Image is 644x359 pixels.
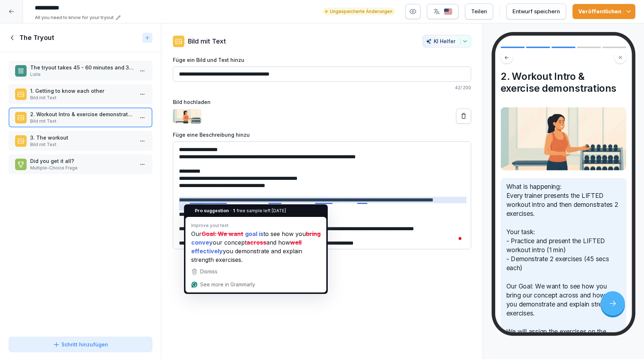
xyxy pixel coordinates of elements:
div: KI Helfer [426,38,468,44]
button: KI Helfer [423,35,471,47]
div: 1. Getting to know each otherBild mit Text [9,84,152,104]
div: Teilen [471,8,487,15]
p: 3. The workout [30,134,134,141]
p: All you need to know for your tryout [35,14,114,21]
label: Bild hochladen [173,98,471,106]
div: Did you get it all?Multiple-Choice Frage [9,154,152,174]
label: Füge ein Bild und Text hinzu [173,56,471,64]
p: Ungespeicherte Änderungen [330,8,392,15]
div: Veröffentlichen [578,8,630,15]
p: Bild mit Text [30,141,134,148]
p: Bild mit Text [30,95,134,101]
label: Füge eine Beschreibung hinzu [173,131,471,138]
p: Did you get it all? [30,157,134,165]
p: The tryout takes 45 - 60 minutes and 3-6 trainer candidates participate. The agenda has 3 items: [30,64,134,71]
div: 3. The workoutBild mit Text [9,131,152,151]
div: 2. Workout Intro & exercise demonstrationsBild mit Text [9,108,152,127]
div: Schritt hinzufügen [53,341,108,348]
div: Entwurf speichern [512,8,560,15]
h4: 2. Workout Intro & exercise demonstrations [501,71,626,94]
img: Bild und Text Vorschau [501,107,626,170]
h1: The Tryout [19,33,54,42]
textarea: To enrich screen reader interactions, please activate Accessibility in Grammarly extension settings [173,141,471,249]
button: Schritt hinzufügen [9,337,152,352]
button: Entwurf speichern [506,4,566,19]
p: Bild mit Text [188,36,226,46]
p: Liste [30,71,134,78]
img: us.svg [444,8,452,15]
p: 42 / 200 [173,85,471,91]
p: Multiple-Choice Frage [30,165,134,171]
button: Teilen [465,4,493,19]
p: 2. Workout Intro & exercise demonstrations [30,110,134,118]
p: Bild mit Text [30,118,134,124]
img: o0kkrr8yhc3bn8jfk8wkvhql.png [173,109,202,123]
div: The tryout takes 45 - 60 minutes and 3-6 trainer candidates participate. The agenda has 3 items:L... [9,61,152,81]
button: Veröffentlichen [572,4,635,19]
p: 1. Getting to know each other [30,87,134,95]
